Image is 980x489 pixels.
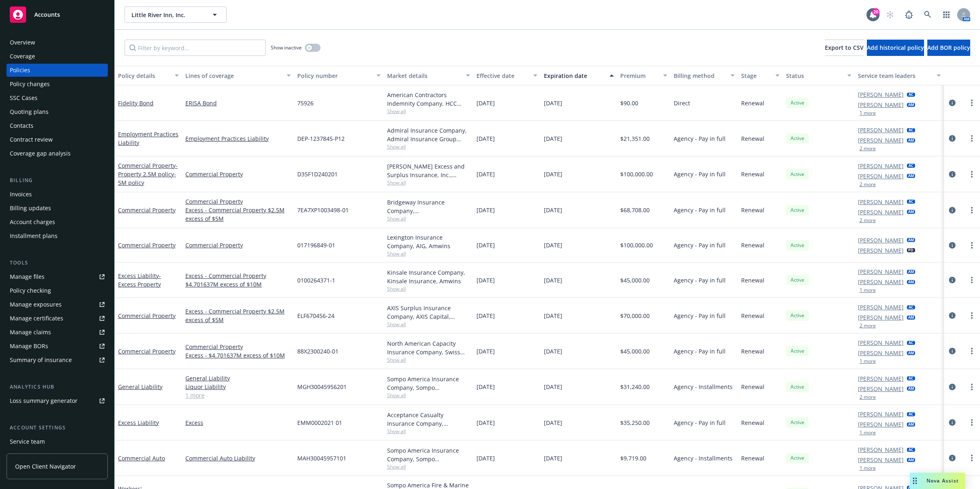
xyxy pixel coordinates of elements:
[967,311,977,320] a: more
[118,71,170,80] div: Policy details
[118,206,176,214] a: Commercial Property
[855,66,944,85] button: Service team leaders
[387,250,470,257] span: Show all
[670,66,738,85] button: Billing method
[867,44,924,51] span: Add historical policy
[7,353,108,367] a: Summary of insurance
[947,382,957,392] a: circleInformation
[185,134,291,143] a: Employment Practices Liability
[789,454,806,462] span: Active
[118,99,154,107] a: Fidelity Bond
[741,276,764,285] span: Renewal
[927,40,970,56] button: Add BOR policy
[297,276,335,285] span: 0100264371-1
[7,78,108,91] a: Policy changes
[620,241,653,249] span: $100,000.00
[34,11,60,18] span: Accounts
[387,321,470,328] span: Show all
[387,215,470,222] span: Show all
[7,202,108,215] a: Billing updates
[544,99,562,107] span: [DATE]
[967,275,977,285] a: more
[789,207,806,214] span: Active
[118,162,178,187] span: - Property 2.5M policy-5M policy
[7,133,108,146] a: Contract review
[10,188,32,201] div: Invoices
[477,99,495,107] span: [DATE]
[947,275,957,285] a: circleInformation
[10,105,49,118] div: Quoting plans
[741,311,764,320] span: Renewal
[185,170,291,178] a: Commercial Property
[882,7,898,23] a: Start snowing
[910,473,965,489] button: Nova Assist
[858,410,904,418] a: [PERSON_NAME]
[858,420,904,429] a: [PERSON_NAME]
[860,288,876,293] button: 1 more
[118,272,161,288] a: Excess Liability
[7,298,108,311] span: Manage exposures
[617,66,671,85] button: Premium
[387,356,470,363] span: Show all
[867,40,924,56] button: Add historical policy
[858,349,904,357] a: [PERSON_NAME]
[118,454,165,462] a: Commercial Auto
[7,383,108,391] div: Analytics hub
[10,133,53,146] div: Contract review
[620,206,650,214] span: $68,708.00
[741,382,764,391] span: Renewal
[185,71,282,80] div: Lines of coverage
[860,323,876,328] button: 2 more
[7,216,108,229] a: Account charges
[297,454,346,462] span: MAH30045957101
[967,133,977,143] a: more
[741,454,764,462] span: Renewal
[967,240,977,250] a: more
[967,346,977,356] a: more
[294,66,384,85] button: Policy number
[387,446,470,463] div: Sompo America Insurance Company, Sompo International
[387,339,470,356] div: North American Capacity Insurance Company, Swiss Re, Amwins
[387,463,470,470] span: Show all
[947,169,957,179] a: circleInformation
[858,236,904,244] a: [PERSON_NAME]
[297,241,335,249] span: 017196849-01
[7,424,108,432] div: Account settings
[858,278,904,286] a: [PERSON_NAME]
[789,99,806,107] span: Active
[477,311,495,320] span: [DATE]
[860,359,876,364] button: 1 more
[858,126,904,134] a: [PERSON_NAME]
[947,133,957,143] a: circleInformation
[825,44,864,51] span: Export to CSV
[789,347,806,355] span: Active
[10,284,51,297] div: Policy checking
[118,312,176,320] a: Commercial Property
[297,206,349,214] span: 7EA7XP1003498-01
[674,347,726,356] span: Agency - Pay in full
[477,241,495,249] span: [DATE]
[947,346,957,356] a: circleInformation
[789,242,806,249] span: Active
[674,206,726,214] span: Agency - Pay in full
[297,418,342,427] span: EMM0002021 01
[544,311,562,320] span: [DATE]
[185,206,291,223] a: Excess - Commercial Property $2.5M excess of $5M
[10,119,33,132] div: Contacts
[387,179,470,186] span: Show all
[858,456,904,464] a: [PERSON_NAME]
[860,395,876,400] button: 2 more
[860,218,876,223] button: 2 more
[544,134,562,143] span: [DATE]
[967,98,977,108] a: more
[387,91,470,108] div: American Contractors Indemnity Company, HCC Surety
[927,44,970,51] span: Add BOR policy
[858,136,904,144] a: [PERSON_NAME]
[10,64,30,77] div: Policies
[10,353,72,367] div: Summary of insurance
[131,11,202,19] span: Little River Inn, Inc.
[7,188,108,201] a: Invoices
[7,36,108,49] a: Overview
[384,66,474,85] button: Market details
[789,383,806,391] span: Active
